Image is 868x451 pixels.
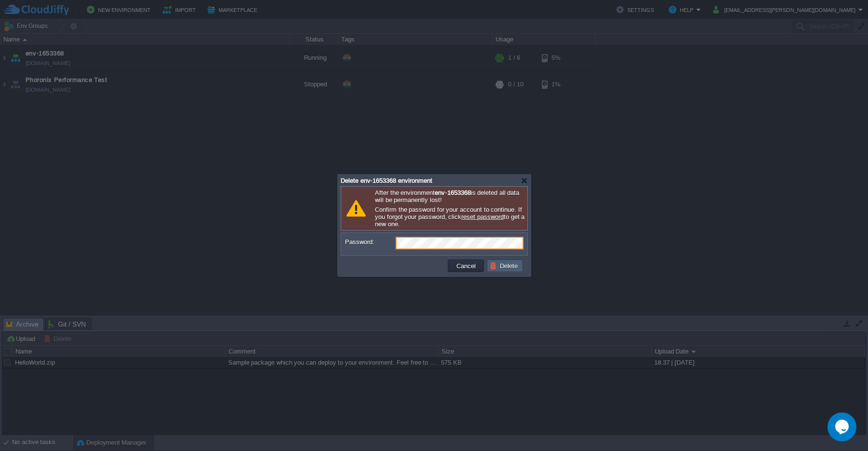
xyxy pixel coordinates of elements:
b: env-1653368 [435,189,470,196]
a: reset password [461,213,504,220]
button: Delete [490,261,521,270]
label: Password: [345,237,395,247]
iframe: chat widget [827,412,858,441]
button: Cancel [454,261,479,270]
p: Confirm the password for your account to continue. If you forgot your password, click to get a ne... [375,206,525,228]
p: After the environment is deleted all data will be permanently lost! [375,189,525,204]
span: Delete env-1653368 environment [341,177,432,184]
